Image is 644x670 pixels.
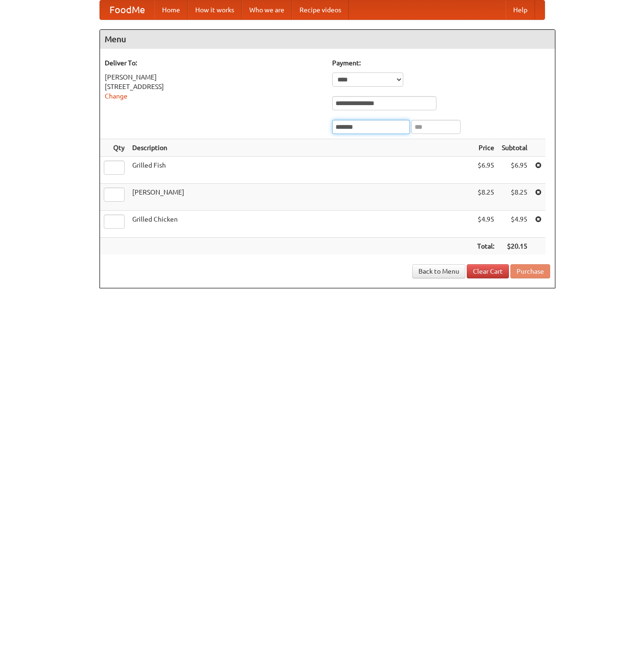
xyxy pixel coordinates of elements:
[332,58,550,68] h5: Payment:
[154,0,188,19] a: Home
[473,184,498,211] td: $8.25
[498,211,531,238] td: $4.95
[467,264,509,278] a: Clear Cart
[506,0,535,19] a: Help
[105,72,323,82] div: [PERSON_NAME]
[128,139,473,157] th: Description
[105,82,323,91] div: [STREET_ADDRESS]
[100,30,555,49] h4: Menu
[105,58,323,68] h5: Deliver To:
[473,211,498,238] td: $4.95
[128,157,473,184] td: Grilled Fish
[473,139,498,157] th: Price
[473,157,498,184] td: $6.95
[105,92,127,100] a: Change
[412,264,465,278] a: Back to Menu
[128,211,473,238] td: Grilled Chicken
[498,139,531,157] th: Subtotal
[498,157,531,184] td: $6.95
[510,264,550,278] button: Purchase
[128,184,473,211] td: [PERSON_NAME]
[100,139,128,157] th: Qty
[498,238,531,255] th: $20.15
[100,0,154,19] a: FoodMe
[188,0,242,19] a: How it works
[292,0,349,19] a: Recipe videos
[473,238,498,255] th: Total:
[242,0,292,19] a: Who we are
[498,184,531,211] td: $8.25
